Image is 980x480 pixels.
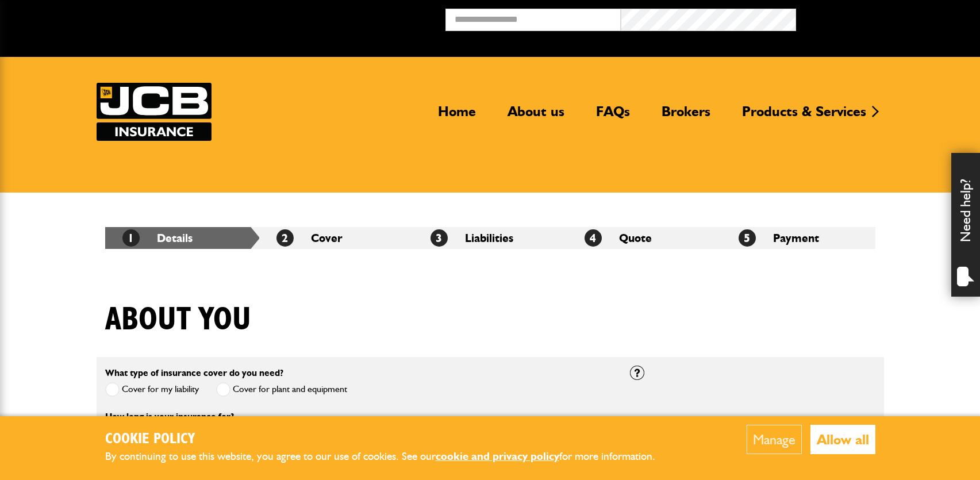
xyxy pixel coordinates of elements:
[105,368,283,378] label: What type of insurance cover do you need?
[436,450,559,463] a: cookie and privacy policy
[429,103,485,129] a: Home
[122,229,140,247] span: 1
[276,229,294,247] span: 2
[587,103,639,129] a: FAQs
[739,229,756,247] span: 5
[105,301,251,339] h1: About you
[413,227,567,249] li: Liabilities
[721,227,875,249] li: Payment
[259,227,413,249] li: Cover
[747,425,802,454] button: Manage
[216,382,347,397] label: Cover for plant and equipment
[105,382,199,397] label: Cover for my liability
[585,229,602,247] span: 4
[97,83,212,141] img: JCB Insurance Services logo
[105,431,674,448] h2: Cookie Policy
[431,229,448,247] span: 3
[105,227,259,249] li: Details
[733,103,875,129] a: Products & Services
[796,9,971,26] button: Broker Login
[653,103,719,129] a: Brokers
[567,227,721,249] li: Quote
[97,83,212,141] a: JCB Insurance Services
[951,153,980,297] div: Need help?
[499,103,573,129] a: About us
[105,412,234,421] label: How long is your insurance for?
[810,425,875,454] button: Allow all
[105,448,674,466] p: By continuing to use this website, you agree to our use of cookies. See our for more information.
